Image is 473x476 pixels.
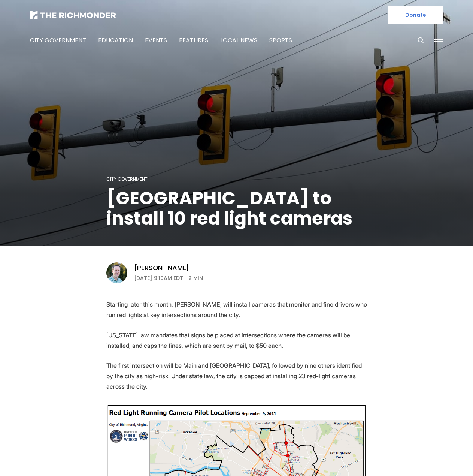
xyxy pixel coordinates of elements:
span: 2 min [188,274,203,283]
a: [PERSON_NAME] [134,263,189,272]
a: Sports [269,36,292,45]
p: The first intersection will be Main and [GEOGRAPHIC_DATA], followed by nine others identified by ... [106,360,367,392]
time: [DATE] 9:10AM EDT [134,274,183,283]
img: Michael Phillips [106,262,127,283]
a: City Government [106,176,148,182]
a: City Government [30,36,86,45]
img: The Richmonder [30,11,116,19]
iframe: portal-trigger [410,439,473,476]
a: Local News [220,36,257,45]
a: Donate [388,6,443,24]
a: Events [145,36,167,45]
p: [US_STATE] law mandates that signs be placed at intersections where the cameras will be installed... [106,330,367,351]
p: Starting later this month, [PERSON_NAME] will install cameras that monitor and fine drivers who r... [106,299,367,320]
a: Education [98,36,133,45]
button: Search this site [415,35,427,46]
a: Features [179,36,208,45]
h1: [GEOGRAPHIC_DATA] to install 10 red light cameras [106,188,367,229]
